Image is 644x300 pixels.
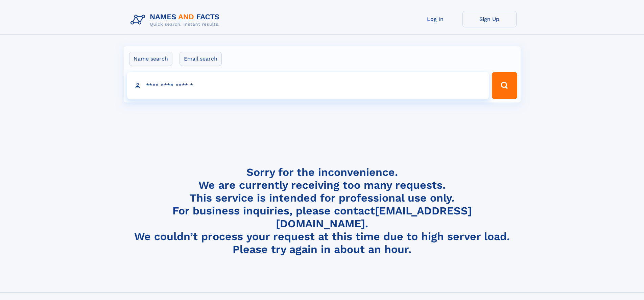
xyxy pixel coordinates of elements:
[492,72,517,99] button: Search Button
[408,11,462,27] a: Log In
[180,52,222,66] label: Email search
[127,72,489,99] input: search input
[129,52,172,66] label: Name search
[462,11,517,27] a: Sign Up
[128,11,225,29] img: Logo Names and Facts
[276,204,472,230] a: [EMAIL_ADDRESS][DOMAIN_NAME]
[128,166,517,256] h4: Sorry for the inconvenience. We are currently receiving too many requests. This service is intend...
